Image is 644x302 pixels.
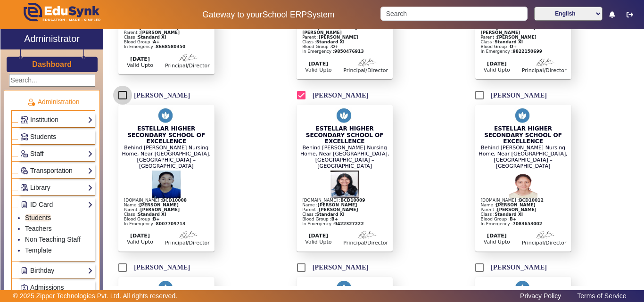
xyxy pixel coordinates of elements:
[138,35,166,40] b: Standard XI
[311,263,369,271] label: [PERSON_NAME]
[165,240,210,246] div: Principal/Director
[481,25,536,35] b: [PERSON_NAME] [PERSON_NAME]
[306,125,384,144] span: ESTELLAR HIGHER SECONDARY SCHOOL OF EXCELLENCE
[30,133,56,140] span: Students
[123,198,215,226] div: [DOMAIN_NAME] : Name : In Emergency :
[316,40,345,44] b: Standard XI
[130,233,150,239] b: [DATE]
[130,56,150,62] b: [DATE]
[330,170,359,198] img: Student Profile
[119,239,162,245] div: Valid Upto
[21,284,28,291] img: Admissions.png
[572,290,631,302] a: Terms of Service
[297,67,340,73] div: Valid Upto
[119,62,162,68] div: Valid Upto
[297,145,393,170] div: Behind [PERSON_NAME] Nursing Home, Near [GEOGRAPHIC_DATA], [GEOGRAPHIC_DATA] – [GEOGRAPHIC_DATA]
[32,60,72,69] h3: Dashboard
[497,207,537,212] b: [PERSON_NAME]
[510,217,516,221] b: B+
[495,212,523,217] b: Standard XI
[302,44,339,49] span: Blood Group :
[481,44,517,49] span: Blood Group :
[127,125,205,144] span: ESTELLAR HIGHER SECONDARY SCHOOL OF EXCELLENCE
[480,21,571,54] div: [DOMAIN_NAME] : Name : In Emergency :
[140,30,180,35] b: [PERSON_NAME]
[139,203,179,207] b: [PERSON_NAME]
[334,49,364,54] b: 9850476913
[489,91,547,99] label: [PERSON_NAME]
[13,291,178,301] p: © 2025 Zipper Technologies Pvt. Ltd. All rights reserved.
[21,133,28,140] img: Students.png
[522,67,567,73] div: Principal/Director
[484,125,562,144] span: ESTELLAR HIGHER SECONDARY SCHOOL OF EXCELLENCE
[124,40,160,44] span: Blood Group :
[297,239,340,245] div: Valid Upto
[509,170,537,198] img: Student Profile
[476,239,519,245] div: Valid Upto
[124,207,180,212] span: Parent :
[318,203,357,207] b: [PERSON_NAME]
[9,74,95,87] input: Search...
[487,233,507,239] b: [DATE]
[124,30,180,35] span: Parent :
[335,277,354,298] img: ye2dzwAAAAZJREFUAwCTrnSWmE7fzQAAAABJRU5ErkJggg==
[30,284,64,291] span: Admissions
[522,240,567,246] div: Principal/Director
[20,282,93,293] a: Admissions
[165,63,210,69] div: Principal/Director
[496,203,536,207] b: [PERSON_NAME]
[157,105,175,126] img: ye2dzwAAAAZJREFUAwCTrnSWmE7fzQAAAABJRU5ErkJggg==
[124,212,166,217] span: Class :
[32,59,72,69] a: Dashboard
[481,212,523,217] span: Class :
[380,7,527,21] input: Search
[302,212,345,217] span: Class :
[118,145,215,170] div: Behind [PERSON_NAME] Nursing Home, Near [GEOGRAPHIC_DATA], [GEOGRAPHIC_DATA] – [GEOGRAPHIC_DATA]
[20,131,93,142] a: Students
[27,98,35,106] img: Administration.png
[331,217,338,221] b: B+
[302,25,357,35] b: [PERSON_NAME] [PERSON_NAME]
[512,49,542,54] b: 9822150699
[301,198,393,226] div: [DOMAIN_NAME] : Name : In Emergency :
[512,221,542,226] b: 7083653002
[153,40,160,44] b: A+
[156,44,186,49] b: 8668580350
[331,44,339,49] b: O+
[302,207,358,212] span: Parent :
[481,35,537,40] span: Parent :
[319,207,358,212] b: [PERSON_NAME]
[138,212,166,217] b: Standard XI
[166,10,371,20] h5: Gateway to your System
[340,198,365,203] b: BCD10009
[481,217,517,221] span: Blood Group :
[302,217,338,221] span: Blood Group :
[132,263,190,271] label: [PERSON_NAME]
[24,33,80,44] h2: Administrator
[319,35,358,40] b: [PERSON_NAME]
[301,21,393,54] div: [DOMAIN_NAME] : Name : In Emergency :
[316,212,345,217] b: Standard XI
[487,61,507,67] b: [DATE]
[514,105,532,126] img: ye2dzwAAAAZJREFUAwCTrnSWmE7fzQAAAABJRU5ErkJggg==
[334,221,364,226] b: 9422327222
[476,67,519,73] div: Valid Upto
[123,21,215,49] div: [DOMAIN_NAME] : Name : In Emergency :
[497,35,537,40] b: [PERSON_NAME]
[343,240,388,246] div: Principal/Director
[519,198,544,203] b: BCD10012
[481,40,523,44] span: Class :
[156,221,186,226] b: 8007709713
[514,277,532,298] img: ye2dzwAAAAZJREFUAwCTrnSWmE7fzQAAAABJRU5ErkJggg==
[311,91,369,99] label: [PERSON_NAME]
[162,198,187,203] b: BCD10008
[481,207,537,212] span: Parent :
[510,44,517,49] b: O+
[263,10,307,19] span: School ERP
[489,263,547,271] label: [PERSON_NAME]
[11,97,95,107] p: Administration
[157,277,175,298] img: ye2dzwAAAAZJREFUAwCTrnSWmE7fzQAAAABJRU5ErkJggg==
[480,198,571,226] div: [DOMAIN_NAME] : Name : In Emergency :
[25,225,52,232] a: Teachers
[475,145,571,170] div: Behind [PERSON_NAME] Nursing Home, Near [GEOGRAPHIC_DATA], [GEOGRAPHIC_DATA] – [GEOGRAPHIC_DATA]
